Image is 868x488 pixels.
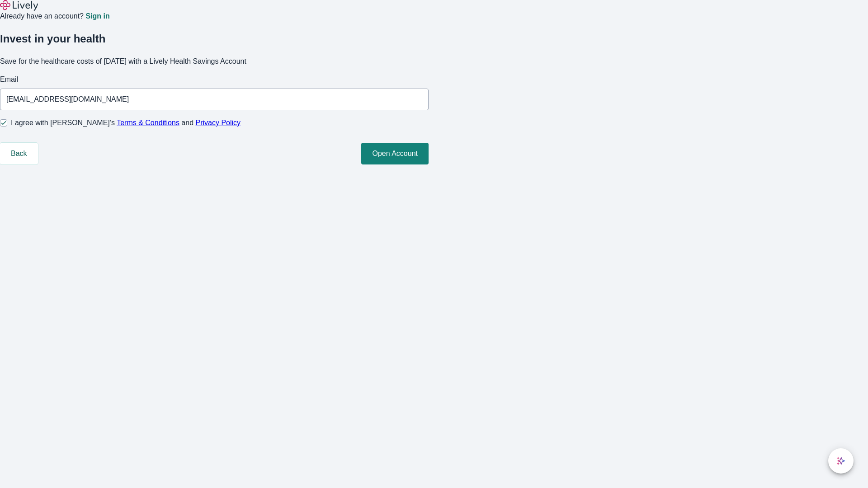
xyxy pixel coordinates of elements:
button: chat [828,448,854,474]
a: Privacy Policy [196,119,241,127]
svg: Lively AI Assistant [836,456,845,465]
a: Terms & Conditions [117,119,179,127]
span: I agree with [PERSON_NAME]’s and [11,117,241,128]
button: Open Account [361,143,429,164]
a: Sign in [85,13,109,20]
